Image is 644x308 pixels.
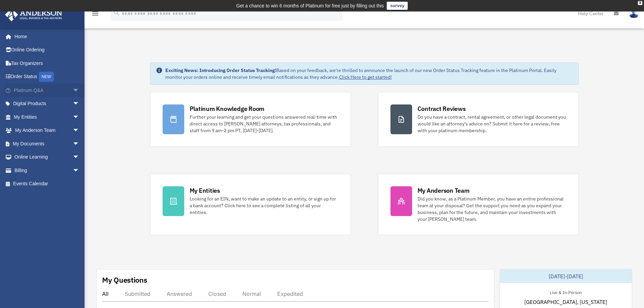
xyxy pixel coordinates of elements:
div: Get a chance to win 6 months of Platinum for free just by filling out this [236,2,384,10]
div: Live & In-Person [544,288,587,295]
span: arrow_drop_down [73,110,86,124]
a: My Anderson Teamarrow_drop_down [5,124,90,137]
div: All [102,290,109,297]
a: Online Learningarrow_drop_down [5,150,90,164]
div: Submitted [125,290,150,297]
a: My Entitiesarrow_drop_down [5,110,90,124]
div: [DATE]-[DATE] [500,269,632,283]
div: NEW [39,72,54,82]
span: arrow_drop_down [73,124,86,138]
span: arrow_drop_down [73,97,86,111]
span: arrow_drop_down [73,150,86,164]
div: Contract Reviews [418,104,466,113]
span: [GEOGRAPHIC_DATA], [US_STATE] [524,298,607,306]
div: Closed [208,290,226,297]
a: Online Ordering [5,43,90,57]
div: Do you have a contract, rental agreement, or other legal document you would like an attorney's ad... [418,114,566,134]
div: My Anderson Team [418,186,470,195]
a: Contract Reviews Do you have a contract, rental agreement, or other legal document you would like... [378,92,579,147]
i: search [113,9,120,17]
a: survey [387,2,408,10]
a: Events Calendar [5,177,90,191]
a: Home [5,30,86,43]
a: Billingarrow_drop_down [5,164,90,177]
img: Anderson Advisors Platinum Portal [3,8,64,21]
a: Digital Productsarrow_drop_down [5,97,90,111]
div: Expedited [277,290,303,297]
span: arrow_drop_down [73,164,86,177]
img: User Pic [629,8,639,18]
div: Further your learning and get your questions answered real-time with direct access to [PERSON_NAM... [190,114,338,134]
div: Normal [242,290,261,297]
a: My Entities Looking for an EIN, want to make an update to an entity, or sign up for a bank accoun... [150,174,351,235]
strong: Exciting News: Introducing Order Status Tracking! [165,67,276,73]
div: My Entities [190,186,220,195]
div: Did you know, as a Platinum Member, you have an entire professional team at your disposal? Get th... [418,195,566,222]
div: Answered [167,290,192,297]
span: arrow_drop_down [73,84,86,97]
i: menu [91,9,99,18]
a: menu [91,12,99,18]
a: Click Here to get started! [339,74,392,80]
a: Order StatusNEW [5,70,90,84]
span: arrow_drop_down [73,137,86,151]
div: close [638,1,642,5]
div: My Questions [102,275,147,285]
a: Tax Organizers [5,56,90,70]
a: Platinum Knowledge Room Further your learning and get your questions answered real-time with dire... [150,92,351,147]
div: Looking for an EIN, want to make an update to an entity, or sign up for a bank account? Click her... [190,195,338,216]
a: My Anderson Team Did you know, as a Platinum Member, you have an entire professional team at your... [378,174,579,235]
div: Platinum Knowledge Room [190,104,265,113]
a: My Documentsarrow_drop_down [5,137,90,150]
a: Platinum Q&Aarrow_drop_down [5,84,90,97]
div: Based on your feedback, we're thrilled to announce the launch of our new Order Status Tracking fe... [165,67,573,80]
